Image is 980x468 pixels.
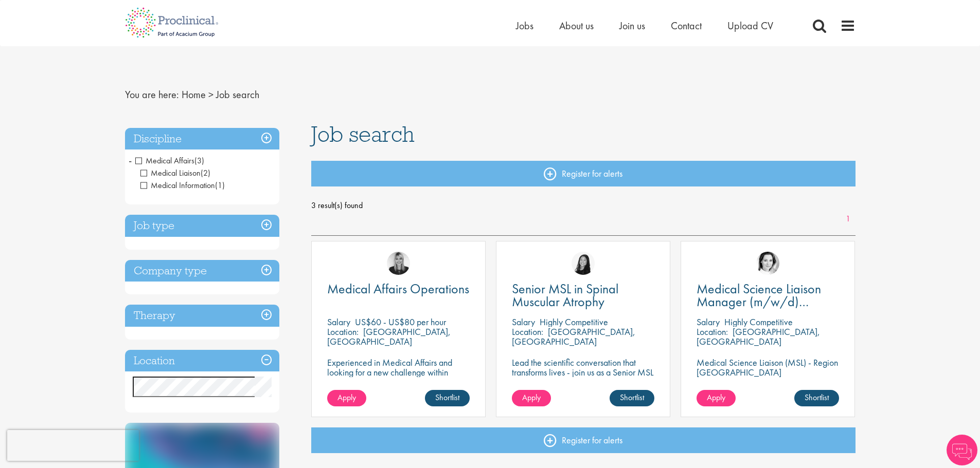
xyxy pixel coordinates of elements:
[512,326,543,338] span: Location:
[140,180,225,191] span: Medical Information
[697,316,720,328] span: Salary
[697,326,728,338] span: Location:
[610,390,654,406] a: Shortlist
[425,390,470,406] a: Shortlist
[337,392,356,403] span: Apply
[841,213,856,225] a: 1
[327,283,470,295] a: Medical Affairs Operations
[697,283,839,308] a: Medical Science Liaison Manager (m/w/d) Nephrologie
[125,260,279,282] h3: Company type
[140,180,215,191] span: Medical Information
[512,358,654,387] p: Lead the scientific conversation that transforms lives - join us as a Senior MSL in Spinal Muscul...
[311,198,856,213] span: 3 result(s) found
[140,167,210,178] span: Medical Liaison
[327,326,451,347] p: [GEOGRAPHIC_DATA], [GEOGRAPHIC_DATA]
[125,350,279,372] h3: Location
[311,427,856,453] a: Register for alerts
[129,153,132,168] span: -
[311,161,856,186] a: Register for alerts
[327,280,469,297] span: Medical Affairs Operations
[512,280,618,310] span: Senior MSL in Spinal Muscular Atrophy
[522,392,541,403] span: Apply
[182,88,206,101] a: breadcrumb link
[140,167,201,178] span: Medical Liaison
[697,280,821,323] span: Medical Science Liaison Manager (m/w/d) Nephrologie
[327,390,366,406] a: Apply
[559,19,594,32] a: About us
[724,316,793,328] p: Highly Competitive
[125,128,279,150] h3: Discipline
[7,430,139,461] iframe: reCAPTCHA
[216,88,259,101] span: Job search
[512,390,551,406] a: Apply
[697,358,839,377] p: Medical Science Liaison (MSL) - Region [GEOGRAPHIC_DATA]
[125,88,179,101] span: You are here:
[125,215,279,237] h3: Job type
[697,326,820,347] p: [GEOGRAPHIC_DATA], [GEOGRAPHIC_DATA]
[135,155,194,166] span: Medical Affairs
[387,252,410,275] img: Janelle Jones
[707,392,725,403] span: Apply
[727,19,773,32] a: Upload CV
[512,326,635,347] p: [GEOGRAPHIC_DATA], [GEOGRAPHIC_DATA]
[208,88,213,101] span: >
[135,155,204,166] span: Medical Affairs
[697,390,736,406] a: Apply
[947,435,977,465] img: Chatbot
[540,316,608,328] p: Highly Competitive
[572,252,595,275] img: Numhom Sudsok
[512,316,535,328] span: Salary
[671,19,702,32] a: Contact
[794,390,839,406] a: Shortlist
[215,180,225,191] span: (1)
[619,19,645,32] a: Join us
[327,316,350,328] span: Salary
[327,326,359,338] span: Location:
[512,283,654,308] a: Senior MSL in Spinal Muscular Atrophy
[516,19,533,32] a: Jobs
[756,252,779,275] img: Greta Prestel
[125,305,279,327] h3: Therapy
[327,358,470,406] p: Experienced in Medical Affairs and looking for a new challenge within operations? Proclinical is ...
[201,167,210,178] span: (2)
[311,120,415,148] span: Job search
[355,316,446,328] p: US$60 - US$80 per hour
[194,155,204,166] span: (3)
